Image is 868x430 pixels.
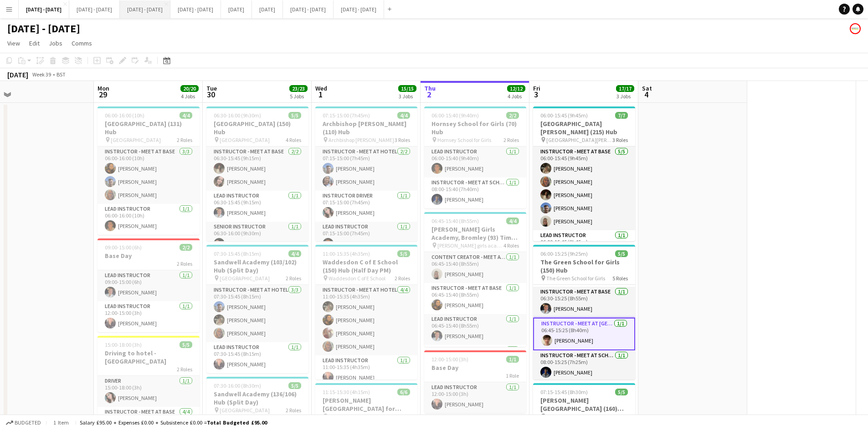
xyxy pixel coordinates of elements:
[399,93,416,100] div: 3 Jobs
[206,106,308,241] app-job-card: 06:30-16:00 (9h30m)5/5[GEOGRAPHIC_DATA] (150) Hub [GEOGRAPHIC_DATA]4 RolesInstructor - Meet at Ba...
[26,37,43,49] a: Edit
[395,413,410,420] span: 6 Roles
[424,252,526,283] app-card-role: Content Creator - Meet at Base1/106:45-15:40 (8h55m)[PERSON_NAME]
[532,89,540,100] span: 3
[315,245,417,379] app-job-card: 11:00-15:35 (4h35m)5/5Waddesdon C of E School (150) Hub (Half Day PM) Waddesdon C of E School2 Ro...
[424,212,526,347] app-job-card: 06:45-15:40 (8h55m)4/4[PERSON_NAME] Girls Academy, Bromley (93) Time Attack [PERSON_NAME] girls a...
[96,89,109,100] span: 29
[30,71,53,78] span: Week 39
[506,218,519,224] span: 4/4
[323,112,370,119] span: 07:15-15:00 (7h45m)
[424,382,526,413] app-card-role: Lead Instructor1/112:00-15:00 (3h)[PERSON_NAME]
[180,244,192,251] span: 2/2
[72,39,92,47] span: Comms
[98,147,200,204] app-card-role: Instructor - Meet at Base3/306:00-16:00 (10h)[PERSON_NAME][PERSON_NAME][PERSON_NAME]
[431,356,468,363] span: 12:00-15:00 (3h)
[205,89,217,100] span: 30
[177,260,192,267] span: 2 Roles
[315,222,417,253] app-card-role: Lead Instructor1/107:15-15:00 (7h45m)[PERSON_NAME]
[533,84,540,92] span: Fri
[68,37,96,49] a: Comms
[315,147,417,191] app-card-role: Instructor - Meet at Hotel2/207:15-15:00 (7h45m)[PERSON_NAME][PERSON_NAME]
[221,0,252,18] button: [DATE]
[206,258,308,274] h3: Sandwell Academy (103/102) Hub (Split Day)
[503,137,519,143] span: 2 Roles
[286,137,301,143] span: 4 Roles
[98,204,200,235] app-card-role: Lead Instructor1/106:00-16:00 (10h)[PERSON_NAME]
[506,356,519,363] span: 1/1
[220,275,270,282] span: [GEOGRAPHIC_DATA]
[503,242,519,249] span: 4 Roles
[424,147,526,177] app-card-role: Lead Instructor1/106:00-15:40 (9h40m)[PERSON_NAME]
[533,258,635,274] h3: The Green School for Girls (150) Hub
[437,137,491,143] span: Hornsey School for Girls
[533,350,635,381] app-card-role: Instructor - Meet at School1/108:00-15:25 (7h25m)[PERSON_NAME]
[315,120,417,136] h3: Archbishop [PERSON_NAME] (110) Hub
[170,0,221,18] button: [DATE] - [DATE]
[424,106,526,208] app-job-card: 06:00-15:40 (9h40m)2/2Hornsey School for Girls (70) Hub Hornsey School for Girls2 RolesLead Instr...
[641,89,652,100] span: 4
[431,218,479,224] span: 06:45-15:40 (8h55m)
[424,120,526,136] h3: Hornsey School for Girls (70) Hub
[7,39,20,47] span: View
[98,84,109,92] span: Mon
[424,350,526,413] app-job-card: 12:00-15:00 (3h)1/1Base Day1 RoleLead Instructor1/112:00-15:00 (3h)[PERSON_NAME]
[289,85,308,92] span: 23/23
[120,0,170,18] button: [DATE] - [DATE]
[612,413,628,420] span: 3 Roles
[206,222,308,253] app-card-role: Senior Instructor1/106:30-16:00 (9h30m)[PERSON_NAME]
[315,191,417,222] app-card-role: Instructor Driver1/107:15-15:00 (7h45m)[PERSON_NAME]
[177,137,192,143] span: 2 Roles
[315,396,417,413] h3: [PERSON_NAME][GEOGRAPHIC_DATA] for Boys (170) Hub (Half Day PM)
[850,23,861,34] app-user-avatar: Programmes & Operations
[7,70,28,79] div: [DATE]
[286,275,301,282] span: 2 Roles
[533,147,635,230] app-card-role: Instructor - Meet at Base5/506:00-15:45 (9h45m)[PERSON_NAME][PERSON_NAME][PERSON_NAME][PERSON_NAM...
[29,39,40,47] span: Edit
[7,22,80,35] h1: [DATE] - [DATE]
[206,390,308,406] h3: Sandwell Academy (136/106) Hub (Split Day)
[286,407,301,414] span: 2 Roles
[177,366,192,373] span: 2 Roles
[397,389,410,395] span: 6/6
[546,137,612,143] span: [GEOGRAPHIC_DATA][PERSON_NAME]
[533,245,635,379] app-job-card: 06:00-15:25 (9h25m)5/5The Green School for Girls (150) Hub The Green School for Girls5 Roles[PERS...
[288,382,301,389] span: 5/5
[252,0,283,18] button: [DATE]
[323,250,370,257] span: 11:00-15:35 (4h35m)
[206,191,308,222] app-card-role: Lead Instructor1/106:30-15:45 (9h15m)[PERSON_NAME]
[206,147,308,191] app-card-role: Instructor - Meet at Base2/206:30-15:45 (9h15m)[PERSON_NAME][PERSON_NAME]
[315,355,417,386] app-card-role: Lead Instructor1/111:00-15:35 (4h35m)[PERSON_NAME]
[533,106,635,241] app-job-card: 06:00-15:45 (9h45m)7/7[GEOGRAPHIC_DATA][PERSON_NAME] (215) Hub [GEOGRAPHIC_DATA][PERSON_NAME]3 Ro...
[98,106,200,235] app-job-card: 06:00-16:00 (10h)4/4[GEOGRAPHIC_DATA] (131) Hub [GEOGRAPHIC_DATA]2 RolesInstructor - Meet at Base...
[56,71,66,78] div: BST
[98,238,200,332] div: 09:00-15:00 (6h)2/2Base Day2 RolesLead Instructor1/109:00-15:00 (6h)[PERSON_NAME]Lead Instructor1...
[214,382,261,389] span: 07:30-16:00 (8h30m)
[615,250,628,257] span: 5/5
[5,418,42,428] button: Budgeted
[315,106,417,241] app-job-card: 07:15-15:00 (7h45m)4/4Archbishop [PERSON_NAME] (110) Hub Archbishop [PERSON_NAME]3 RolesInstructo...
[98,301,200,332] app-card-role: Lead Instructor1/112:00-15:00 (3h)[PERSON_NAME]
[615,112,628,119] span: 7/7
[546,413,612,420] span: [PERSON_NAME][GEOGRAPHIC_DATA]
[80,419,267,426] div: Salary £95.00 + Expenses £0.00 + Subsistence £0.00 =
[45,37,66,49] a: Jobs
[642,84,652,92] span: Sat
[424,177,526,208] app-card-role: Instructor - Meet at School1/108:00-15:40 (7h40m)[PERSON_NAME]
[314,89,327,100] span: 1
[323,389,370,395] span: 11:15-15:30 (4h15m)
[424,225,526,242] h3: [PERSON_NAME] Girls Academy, Bromley (93) Time Attack
[206,245,308,373] div: 07:30-15:45 (8h15m)4/4Sandwell Academy (103/102) Hub (Split Day) [GEOGRAPHIC_DATA]2 RolesInstruct...
[616,85,634,92] span: 17/17
[206,285,308,342] app-card-role: Instructor - Meet at Hotel3/307:30-15:45 (8h15m)[PERSON_NAME][PERSON_NAME][PERSON_NAME]
[214,112,261,119] span: 06:30-16:00 (9h30m)
[507,85,525,92] span: 12/12
[180,341,192,348] span: 5/5
[397,250,410,257] span: 5/5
